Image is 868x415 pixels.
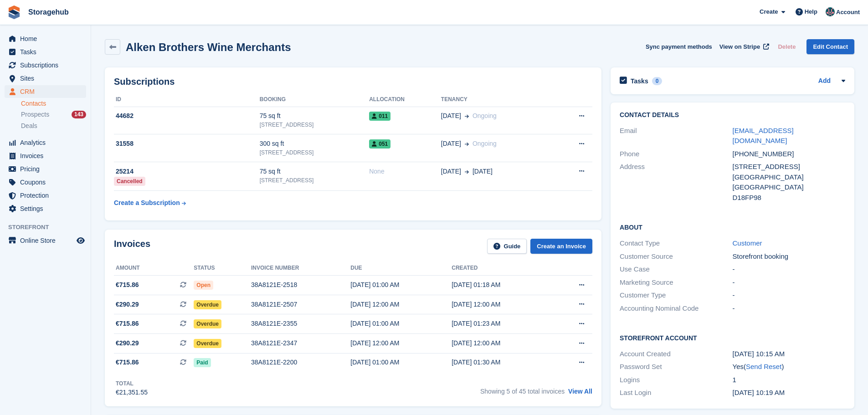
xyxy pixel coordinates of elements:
[21,122,37,130] span: Deals
[719,42,760,51] span: View on Stripe
[620,126,732,146] div: Email
[251,300,350,309] div: 38A8121E-2507
[251,319,350,328] div: 38A8121E-2355
[116,319,139,328] span: €715.86
[452,300,553,309] div: [DATE] 12:00 AM
[116,358,139,367] span: €715.86
[620,162,732,203] div: Address
[760,7,778,16] span: Create
[733,362,845,372] div: Yes
[260,92,370,107] th: Booking
[116,338,139,348] span: €290.29
[260,111,370,121] div: 75 sq ft
[126,41,291,53] h2: Alken Brothers Wine Merchants
[114,167,260,176] div: 25214
[194,281,213,290] span: Open
[116,300,139,309] span: €290.29
[350,358,452,367] div: [DATE] 01:00 AM
[452,261,553,276] th: Created
[20,85,75,98] span: CRM
[194,319,221,328] span: Overdue
[20,176,75,189] span: Coupons
[733,389,785,396] time: 2023-09-21 09:19:40 UTC
[441,139,461,149] span: [DATE]
[21,110,49,119] span: Prospects
[806,39,854,54] a: Edit Contact
[620,251,732,262] div: Customer Source
[733,375,845,385] div: 1
[350,338,452,348] div: [DATE] 12:00 AM
[733,182,845,193] div: [GEOGRAPHIC_DATA]
[114,139,260,149] div: 31558
[114,198,180,208] div: Create a Subscription
[746,363,781,370] a: Send Reset
[114,77,592,87] h2: Subscriptions
[114,195,186,211] a: Create a Subscription
[620,349,732,359] div: Account Created
[5,32,86,45] a: menu
[620,264,732,275] div: Use Case
[487,239,527,254] a: Guide
[733,303,845,314] div: -
[652,77,663,85] div: 0
[20,59,75,72] span: Subscriptions
[733,290,845,301] div: -
[733,349,845,359] div: [DATE] 10:15 AM
[620,277,732,288] div: Marketing Source
[473,112,497,119] span: Ongoing
[452,338,553,348] div: [DATE] 12:00 AM
[452,358,553,367] div: [DATE] 01:30 AM
[631,77,648,85] h2: Tasks
[5,72,86,85] a: menu
[646,39,712,54] button: Sync payment methods
[620,362,732,372] div: Password Set
[733,277,845,288] div: -
[114,261,194,276] th: Amount
[251,280,350,290] div: 38A8121E-2518
[568,388,592,395] a: View All
[21,99,86,108] a: Contacts
[369,139,390,149] span: 051
[8,223,91,232] span: Storefront
[805,7,817,16] span: Help
[21,121,86,131] a: Deals
[452,319,553,328] div: [DATE] 01:23 AM
[116,388,148,397] div: €21,351.55
[620,375,732,385] div: Logins
[20,46,75,58] span: Tasks
[20,136,75,149] span: Analytics
[20,149,75,162] span: Invoices
[5,163,86,175] a: menu
[260,121,370,129] div: [STREET_ADDRESS]
[369,112,390,121] span: 011
[733,193,845,203] div: D18FP98
[20,189,75,202] span: Protection
[369,167,441,176] div: None
[733,172,845,183] div: [GEOGRAPHIC_DATA]
[530,239,592,254] a: Create an Invoice
[5,85,86,98] a: menu
[5,189,86,202] a: menu
[194,339,221,348] span: Overdue
[733,264,845,275] div: -
[20,163,75,175] span: Pricing
[441,92,554,107] th: Tenancy
[473,140,497,147] span: Ongoing
[114,177,145,186] div: Cancelled
[620,303,732,314] div: Accounting Nominal Code
[620,238,732,249] div: Contact Type
[251,261,350,276] th: Invoice number
[194,300,221,309] span: Overdue
[733,127,794,145] a: [EMAIL_ADDRESS][DOMAIN_NAME]
[620,290,732,301] div: Customer Type
[350,319,452,328] div: [DATE] 01:00 AM
[114,92,260,107] th: ID
[733,251,845,262] div: Storefront booking
[114,239,150,254] h2: Invoices
[5,59,86,72] a: menu
[75,235,86,246] a: Preview store
[7,5,21,19] img: stora-icon-8386f47178a22dfd0bd8f6a31ec36ba5ce8667c1dd55bd0f319d3a0aa187defe.svg
[716,39,771,54] a: View on Stripe
[116,280,139,290] span: €715.86
[260,149,370,157] div: [STREET_ADDRESS]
